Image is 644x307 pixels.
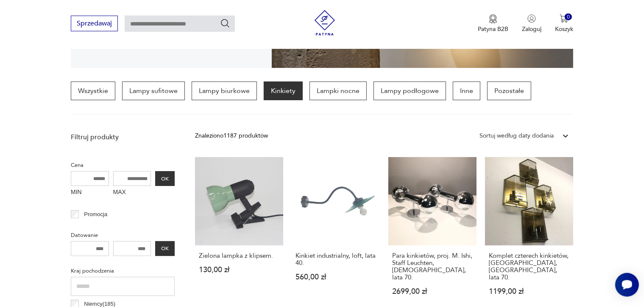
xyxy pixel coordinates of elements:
a: Wszystkie [71,82,115,100]
button: Sprzedawaj [71,16,118,31]
div: 0 [565,14,572,21]
img: Ikonka użytkownika [527,14,536,23]
a: Lampki nocne [309,82,367,100]
p: Filtruj produkty [71,132,175,142]
label: MAX [113,186,151,200]
button: Szukaj [220,18,230,28]
p: Datowanie [71,231,175,240]
a: Sprzedawaj [71,21,118,27]
label: MIN [71,186,109,200]
a: Pozostałe [487,82,531,100]
p: 2699,00 zł [392,288,473,295]
img: Ikona medalu [489,14,497,24]
a: Ikona medaluPatyna B2B [478,14,508,33]
button: OK [155,241,175,256]
button: OK [155,171,175,186]
a: Lampy biurkowe [192,82,257,100]
button: 0Koszyk [555,14,573,33]
a: Lampy podłogowe [374,82,446,100]
button: Zaloguj [522,14,541,33]
img: Ikona koszyka [560,14,568,23]
p: 1199,00 zł [489,288,569,295]
button: Patyna B2B [478,14,508,33]
div: Sortuj według daty dodania [480,131,554,141]
h3: Zielona lampka z klipsem. [199,252,279,259]
p: Cena [71,161,175,170]
p: 130,00 zł [199,266,279,273]
img: Patyna - sklep z meblami i dekoracjami vintage [312,10,337,36]
h3: Komplet czterech kinkietów, [GEOGRAPHIC_DATA], [GEOGRAPHIC_DATA], lata 70. [489,252,569,281]
p: 560,00 zł [296,273,376,281]
a: Inne [453,82,480,100]
p: Promocja [84,210,107,219]
a: Lampy sufitowe [122,82,185,100]
h3: Para kinkietów, proj. M. Ishi, Staff Leuchten, [DEMOGRAPHIC_DATA], lata 70. [392,252,473,281]
iframe: Smartsupp widget button [615,273,639,297]
p: Patyna B2B [478,25,508,33]
a: Kinkiety [264,82,303,100]
h3: Kinkiet industrialny, loft, lata 40. [296,252,376,267]
div: Znaleziono 1187 produktów [195,131,268,141]
p: Koszyk [555,25,573,33]
p: Zaloguj [522,25,541,33]
p: Kraj pochodzenia [71,266,175,276]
